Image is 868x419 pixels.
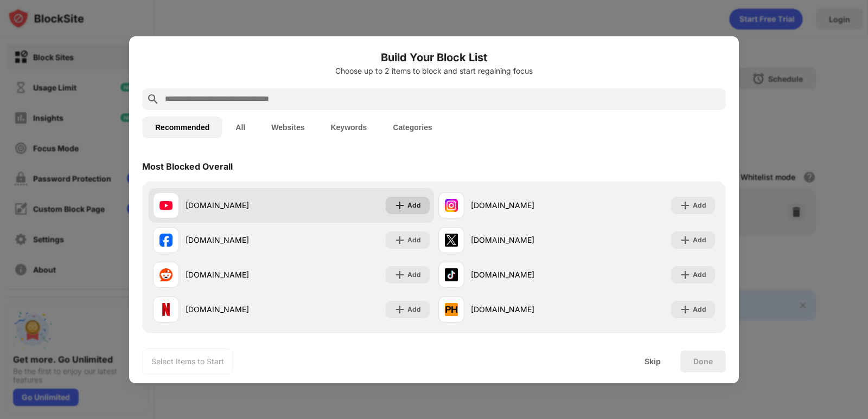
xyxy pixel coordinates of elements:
[258,117,317,138] button: Websites
[407,200,421,211] div: Add
[146,93,159,106] img: search.svg
[142,161,233,172] div: Most Blocked Overall
[407,235,421,246] div: Add
[445,303,458,316] img: favicons
[693,269,706,280] div: Add
[471,304,577,315] div: [DOMAIN_NAME]
[471,234,577,246] div: [DOMAIN_NAME]
[159,303,173,316] img: favicons
[159,268,173,281] img: favicons
[445,234,458,247] img: favicons
[159,199,173,212] img: favicons
[142,49,726,66] h6: Build Your Block List
[142,117,222,138] button: Recommended
[380,117,445,138] button: Categories
[186,199,291,211] div: [DOMAIN_NAME]
[693,304,706,315] div: Add
[693,200,706,211] div: Add
[644,357,661,366] div: Skip
[222,117,258,138] button: All
[407,304,421,315] div: Add
[317,117,380,138] button: Keywords
[186,269,291,280] div: [DOMAIN_NAME]
[693,357,713,366] div: Done
[186,304,291,315] div: [DOMAIN_NAME]
[445,268,458,281] img: favicons
[151,356,224,367] div: Select Items to Start
[407,269,421,280] div: Add
[693,235,706,246] div: Add
[142,67,726,75] div: Choose up to 2 items to block and start regaining focus
[445,199,458,212] img: favicons
[471,199,577,211] div: [DOMAIN_NAME]
[471,269,577,280] div: [DOMAIN_NAME]
[186,234,291,246] div: [DOMAIN_NAME]
[159,234,173,247] img: favicons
